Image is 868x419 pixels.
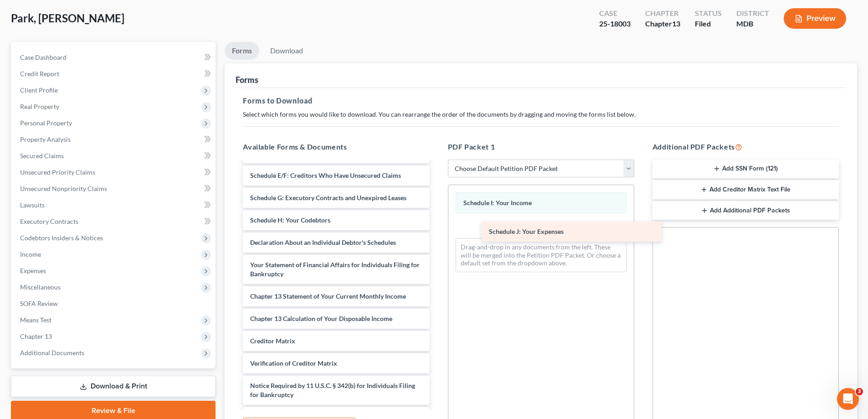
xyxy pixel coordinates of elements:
div: Forms [236,74,258,85]
span: 13 [672,19,680,28]
p: Select which forms you would like to download. You can rearrange the order of the documents by dr... [243,110,839,119]
span: Schedule I: Your Income [463,199,532,207]
a: Executory Contracts [13,213,216,230]
span: Income [20,250,41,258]
h5: Additional PDF Packets [652,141,839,152]
iframe: Intercom live chat [837,388,859,410]
h5: Forms to Download [243,95,839,106]
span: Credit Report [20,70,59,78]
h5: PDF Packet 1 [448,141,634,152]
a: Lawsuits [13,197,216,213]
div: Chapter [645,8,680,19]
div: Filed [695,19,722,29]
button: Add Creditor Matrix Text File [652,180,839,199]
div: Chapter [645,19,680,29]
span: Chapter 13 Calculation of Your Disposable Income [250,315,392,322]
div: Status [695,8,722,19]
div: Drag-and-drop in any documents from the left. These will be merged into the Petition PDF Packet. ... [456,238,627,272]
button: Add SSN Form (121) [652,160,839,179]
span: Creditor Matrix [250,337,295,345]
span: SOFA Review [20,300,58,307]
a: Download [263,42,310,60]
div: 25-18003 [599,19,631,29]
h5: Available Forms & Documents [243,141,429,152]
a: Case Dashboard [13,49,216,66]
span: Chapter 13 Statement of Your Current Monthly Income [250,292,406,300]
div: Case [599,8,631,19]
button: Add Additional PDF Packets [652,201,839,220]
a: Unsecured Nonpriority Claims [13,181,216,197]
span: Codebtors Insiders & Notices [20,234,103,242]
button: Preview [784,8,846,29]
span: Schedule G: Executory Contracts and Unexpired Leases [250,194,406,202]
span: Your Statement of Financial Affairs for Individuals Filing for Bankruptcy [250,261,420,278]
span: Schedule E/F: Creditors Who Have Unsecured Claims [250,171,401,179]
a: Secured Claims [13,148,216,164]
a: Credit Report [13,66,216,82]
span: Case Dashboard [20,53,67,61]
span: Secured Claims [20,152,64,160]
div: MDB [736,19,769,29]
span: Means Test [20,316,51,324]
span: Additional Documents [20,349,84,357]
span: Park, [PERSON_NAME] [11,11,124,25]
a: Download & Print [11,376,216,397]
span: Verification of Creditor Matrix [250,359,337,367]
span: Declaration About an Individual Debtor's Schedules [250,238,396,246]
span: Chapter 13 [20,332,52,340]
span: Unsecured Priority Claims [20,168,95,176]
span: Unsecured Nonpriority Claims [20,185,107,192]
span: 3 [856,388,863,395]
span: Executory Contracts [20,217,78,225]
span: Schedule J: Your Expenses [489,228,564,235]
div: District [736,8,769,19]
span: Notice Required by 11 U.S.C. § 342(b) for Individuals Filing for Bankruptcy [250,382,415,398]
span: Personal Property [20,119,72,127]
span: Schedule H: Your Codebtors [250,216,330,224]
a: Property Analysis [13,131,216,148]
a: SOFA Review [13,295,216,312]
span: Miscellaneous [20,283,61,291]
span: Client Profile [20,86,58,94]
span: Real Property [20,103,59,110]
span: Property Analysis [20,135,71,143]
span: Lawsuits [20,201,45,209]
a: Forms [225,42,259,60]
a: Unsecured Priority Claims [13,164,216,181]
span: Expenses [20,267,46,274]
